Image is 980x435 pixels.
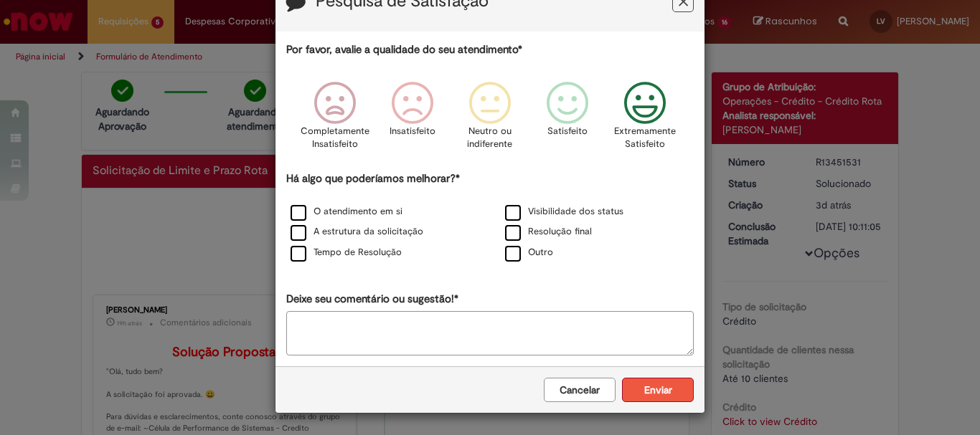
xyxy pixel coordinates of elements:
[505,225,592,239] label: Resolução final
[286,292,458,307] label: Deixe seu comentário ou sugestão!*
[291,246,402,259] label: Tempo de Resolução
[547,125,588,138] p: Satisfeito
[464,125,516,151] p: Neutro ou indiferente
[622,378,694,402] button: Enviar
[298,71,371,169] div: Completamente Insatisfeito
[453,71,527,169] div: Neutro ou indiferente
[390,125,435,138] p: Insatisfeito
[505,246,553,259] label: Outro
[286,171,694,264] div: Há algo que poderíamos melhorar?*
[291,225,423,239] label: A estrutura da solicitação
[531,71,604,169] div: Satisfeito
[376,71,449,169] div: Insatisfeito
[291,205,402,219] label: O atendimento em si
[301,125,369,151] p: Completamente Insatisfeito
[614,125,676,151] p: Extremamente Satisfeito
[505,205,623,219] label: Visibilidade dos status
[608,71,682,169] div: Extremamente Satisfeito
[286,42,522,57] label: Por favor, avalie a qualidade do seu atendimento*
[544,378,616,402] button: Cancelar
